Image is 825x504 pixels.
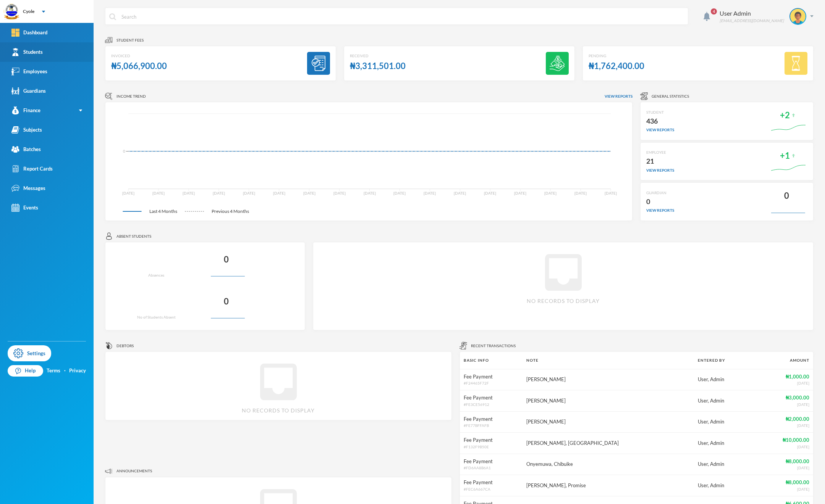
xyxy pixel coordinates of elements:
a: Invoiced₦5,066,900.00 [105,46,336,81]
div: [DATE] [758,444,809,450]
div: view reports [646,167,674,173]
div: 436 [646,115,674,127]
div: Fee Payment [464,436,519,444]
div: [DATE] [758,402,809,407]
span: Recent Transactions [471,343,516,349]
div: ₦5,066,900.00 [111,59,167,74]
a: Terms [47,367,60,375]
a: Pending₦1,762,400.00 [582,46,814,81]
a: Settings [8,345,51,361]
span: Student fees [116,37,144,43]
div: # FE3CE56912 [464,402,519,407]
span: Debtors [116,343,134,349]
tspan: [DATE] [393,191,406,195]
div: Students [11,48,43,56]
span: General Statistics [652,93,689,99]
div: # FEC6A667CA [464,486,519,492]
th: Amount [754,352,813,369]
span: No records to display [242,406,315,414]
div: GUARDIAN [646,190,674,196]
span: Absent students [116,233,151,239]
tspan: [DATE] [213,191,225,195]
th: Note [522,352,694,369]
input: Search [121,8,684,25]
td: [PERSON_NAME] [522,369,694,390]
div: Fee Payment [464,479,519,486]
div: Fee Payment [464,373,519,381]
img: search [109,13,116,20]
div: Employees [11,68,47,76]
div: Cyole [23,8,34,15]
div: Batches [11,145,41,153]
div: Messages [11,184,45,192]
a: Privacy [69,367,86,375]
tspan: [DATE] [122,191,134,195]
td: User, Admin [694,390,754,412]
div: Finance [11,106,40,114]
div: # FE77BFFAFB [464,423,519,428]
td: User, Admin [694,475,754,496]
div: +2 [780,108,790,123]
tspan: [DATE] [333,191,346,195]
tspan: [DATE] [273,191,285,195]
tspan: 0 [123,149,125,153]
strong: ₦10,000.00 [783,437,809,443]
span: Income Trend [116,93,146,99]
th: Entered By [694,352,754,369]
div: Subjects [11,126,42,134]
div: [DATE] [758,380,809,386]
div: Guardians [11,87,46,95]
td: User, Admin [694,433,754,454]
div: Dashboard [11,29,47,37]
div: Fee Payment [464,415,519,423]
div: 0 [224,252,229,267]
th: Basic Info [460,352,523,369]
td: Onyemuwa, Chibuike [522,454,694,475]
span: View reports [605,93,632,99]
div: # F132F9B50E [464,444,519,450]
div: Events [11,204,38,212]
span: 4 [711,8,717,14]
div: # FD6AA8B6A1 [464,465,519,471]
td: User, Admin [694,411,754,433]
td: [PERSON_NAME] [522,390,694,412]
strong: ₦1,000.00 [786,374,809,380]
div: Report Cards [11,165,53,173]
td: [PERSON_NAME] [522,411,694,433]
strong: ₦2,000.00 [786,416,809,422]
div: Received [350,53,406,59]
div: [DATE] [758,465,809,471]
td: [PERSON_NAME], Promise [522,475,694,496]
div: · [64,367,66,375]
div: Fee Payment [464,394,519,402]
div: # F24465F72F [464,380,519,386]
tspan: [DATE] [183,191,195,195]
div: Fee Payment [464,458,519,465]
div: 0 [784,188,789,203]
div: [EMAIL_ADDRESS][DOMAIN_NAME] [720,18,784,24]
tspan: [DATE] [152,191,165,195]
i: inbox [539,248,588,297]
a: Help [8,365,43,377]
div: +1 [780,148,790,163]
div: [DATE] [758,486,809,492]
tspan: [DATE] [605,191,617,195]
div: User Admin [720,9,784,18]
div: [DATE] [758,423,809,428]
td: User, Admin [694,369,754,390]
tspan: [DATE] [424,191,436,195]
img: STUDENT [790,9,806,24]
strong: ₦8,000.00 [786,479,809,485]
tspan: [DATE] [484,191,496,195]
tspan: [DATE] [514,191,526,195]
tspan: [DATE] [454,191,466,195]
div: view reports [646,208,674,213]
div: 21 [646,155,674,167]
strong: ₦3,000.00 [786,395,809,401]
div: No of Students Absent [137,314,176,320]
div: Invoiced [111,53,167,59]
span: No records to display [527,297,600,305]
tspan: [DATE] [303,191,315,195]
span: Previous 4 Months [204,208,257,215]
tspan: [DATE] [364,191,376,195]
